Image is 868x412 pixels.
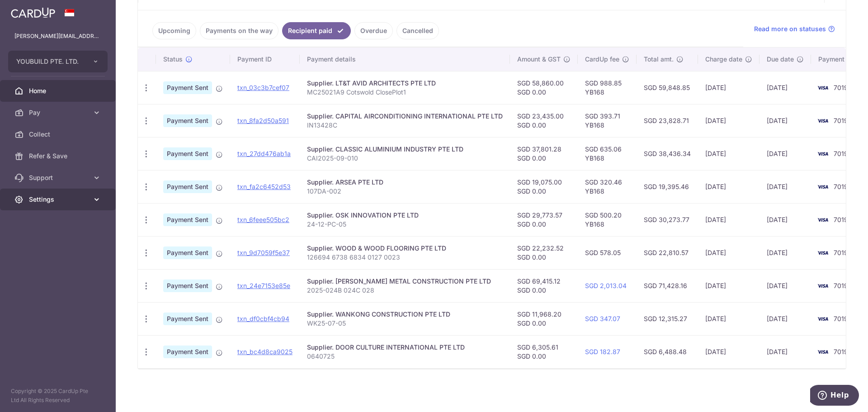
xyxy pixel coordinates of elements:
td: [DATE] [698,71,759,104]
a: txn_6feee505bc2 [237,216,289,223]
a: SGD 182.87 [585,348,620,355]
td: SGD 23,828.71 [637,104,698,137]
a: SGD 2,013.04 [585,282,627,289]
img: Bank Card [814,247,832,258]
a: txn_03c3b7cef07 [237,84,289,91]
a: Recipient paid [282,22,351,39]
span: Payment Sent [163,346,212,358]
span: Read more on statuses [754,24,826,33]
span: 7019 [834,348,848,355]
td: SGD 988.85 YB168 [578,71,637,104]
span: 7019 [834,282,848,289]
td: SGD 58,860.00 SGD 0.00 [510,71,578,104]
img: CardUp [11,7,55,18]
span: Payment Sent [163,279,212,292]
td: SGD 71,428.16 [637,269,698,302]
span: Charge date [705,55,742,64]
span: CardUp fee [585,55,619,64]
p: 107DA-002 [307,187,503,196]
td: [DATE] [698,302,759,335]
div: Supplier. ARSEA PTE LTD [307,178,503,187]
td: SGD 635.06 YB168 [578,137,637,170]
a: SGD 347.07 [585,315,620,322]
div: Supplier. [PERSON_NAME] METAL CONSTRUCTION PTE LTD [307,277,503,286]
td: [DATE] [698,137,759,170]
a: txn_8fa2d50a591 [237,117,289,124]
p: 126694 6738 6834 0127 0023 [307,253,503,262]
td: [DATE] [759,137,811,170]
div: Supplier. OSK INNOVATION PTE LTD [307,211,503,220]
td: SGD 6,305.61 SGD 0.00 [510,335,578,368]
td: SGD 6,488.48 [637,335,698,368]
p: MC25021A9 Cotswold ClosePlot1 [307,88,503,97]
span: Refer & Save [29,152,89,161]
td: SGD 69,415.12 SGD 0.00 [510,269,578,302]
td: [DATE] [698,335,759,368]
p: IN13428C [307,121,503,130]
td: [DATE] [759,170,811,203]
a: txn_df0cbf4cb94 [237,315,289,322]
a: txn_27dd476ab1a [237,150,291,157]
td: SGD 59,848.85 [637,71,698,104]
a: Cancelled [396,22,439,39]
p: 24-12-PC-05 [307,220,503,229]
span: 7019 [834,183,848,190]
th: Payment ID [230,47,300,71]
td: SGD 23,435.00 SGD 0.00 [510,104,578,137]
a: txn_9d7059f5e37 [237,249,290,256]
a: txn_fa2c6452d53 [237,183,291,190]
p: WK25-07-05 [307,319,503,328]
td: SGD 320.46 YB168 [578,170,637,203]
a: txn_24e7153e85e [237,282,290,289]
span: Payment Sent [163,313,212,325]
span: Settings [29,195,89,204]
span: 7019 [834,249,848,256]
span: Payment Sent [163,180,212,193]
span: Payment Sent [163,246,212,259]
a: Read more on statuses [754,24,835,33]
td: SGD 29,773.57 SGD 0.00 [510,203,578,236]
td: SGD 12,315.27 [637,302,698,335]
span: 7019 [834,117,848,124]
td: SGD 38,436.34 [637,137,698,170]
div: Supplier. CAPITAL AIRCONDITIONING INTERNATIONAL PTE LTD [307,112,503,121]
span: Status [163,55,183,64]
td: SGD 19,395.46 [637,170,698,203]
span: Support [29,173,89,182]
img: Bank Card [814,214,832,225]
td: [DATE] [759,269,811,302]
td: SGD 19,075.00 SGD 0.00 [510,170,578,203]
button: YOUBUILD PTE. LTD. [8,51,108,72]
td: SGD 30,273.77 [637,203,698,236]
span: Payment Sent [163,147,212,160]
a: Payments on the way [200,22,278,39]
div: Supplier. LT&T AVID ARCHITECTS PTE LTD [307,79,503,88]
span: Payment Sent [163,213,212,226]
a: Overdue [354,22,393,39]
p: 2025-024B 024C 028 [307,286,503,295]
td: [DATE] [698,203,759,236]
iframe: Opens a widget where you can find more information [810,385,859,407]
div: Supplier. WANKONG CONSTRUCTION PTE LTD [307,310,503,319]
span: 7019 [834,315,848,322]
span: 7019 [834,150,848,157]
td: SGD 22,232.52 SGD 0.00 [510,236,578,269]
img: Bank Card [814,280,832,291]
td: [DATE] [759,203,811,236]
span: Collect [29,130,89,139]
span: Payment Sent [163,114,212,127]
span: 7019 [834,216,848,223]
img: Bank Card [814,346,832,357]
span: Pay [29,108,89,117]
img: Bank Card [814,82,832,93]
span: Amount & GST [517,55,561,64]
img: Bank Card [814,115,832,126]
td: SGD 500.20 YB168 [578,203,637,236]
div: Supplier. WOOD & WOOD FLOORING PTE LTD [307,244,503,253]
img: Bank Card [814,313,832,324]
img: Bank Card [814,148,832,159]
td: SGD 11,968.20 SGD 0.00 [510,302,578,335]
a: txn_bc4d8ca9025 [237,348,292,355]
span: YOUBUILD PTE. LTD. [16,57,83,66]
